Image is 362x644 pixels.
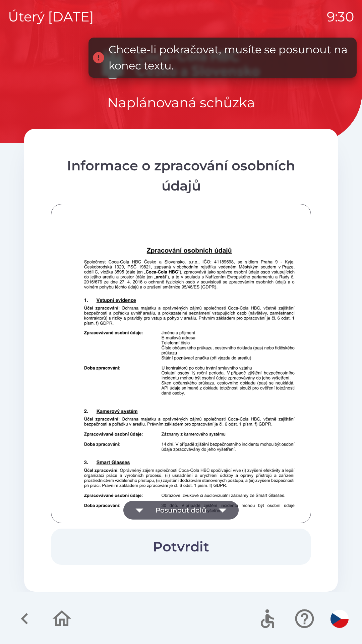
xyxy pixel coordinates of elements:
p: 9:30 [327,7,354,27]
button: Posunout dolů [123,501,239,520]
img: Logo [24,47,338,79]
div: Informace o zpracování osobních údajů [51,156,311,196]
img: cs flag [330,610,349,628]
img: Q8CASBIBAEgkAQCAJBIAjMjkAEwuyQpsEgEASCQBAIAkEgCASBILBcBCIQljt36XkQCAJBIAgEgSAQBIJAEJgdgQiE2SFNg0E... [59,226,319,594]
button: Potvrdit [51,529,311,565]
div: Chcete-li pokračovat, musíte se posunout na konec textu. [109,42,350,74]
p: úterý [DATE] [8,7,94,27]
p: Naplánovaná schůzka [107,93,255,113]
